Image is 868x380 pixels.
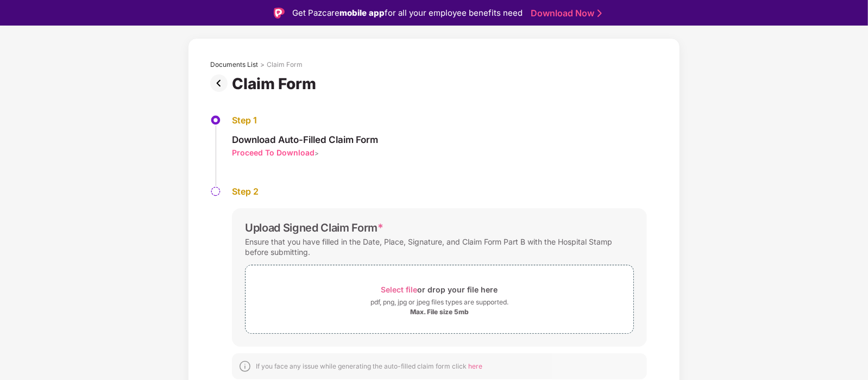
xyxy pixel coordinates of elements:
div: Claim Form [267,60,303,69]
div: Ensure that you have filled in the Date, Place, Signature, and Claim Form Part B with the Hospita... [245,234,634,259]
div: Upload Signed Claim Form [245,221,383,234]
img: svg+xml;base64,PHN2ZyBpZD0iSW5mb18tXzMyeDMyIiBkYXRhLW5hbWU9IkluZm8gLSAzMngzMiIgeG1sbnM9Imh0dHA6Ly... [238,360,251,373]
span: Select file [381,285,418,294]
a: Download Now [531,8,599,19]
div: If you face any issue while generating the auto-filled claim form click [256,362,482,371]
span: here [468,362,482,370]
div: Get Pazcare for all your employee benefits need [292,7,523,20]
div: Step 1 [232,115,378,126]
span: > [315,149,319,157]
div: > [260,60,265,69]
div: Proceed To Download [232,147,315,158]
div: Step 2 [232,186,647,197]
div: Documents List [210,60,258,69]
img: svg+xml;base64,PHN2ZyBpZD0iU3RlcC1BY3RpdmUtMzJ4MzIiIHhtbG5zPSJodHRwOi8vd3d3LnczLm9yZy8yMDAwL3N2Zy... [210,115,221,126]
div: Download Auto-Filled Claim Form [232,134,378,146]
img: Stroke [597,8,602,19]
strong: mobile app [339,8,385,18]
div: or drop your file here [381,282,498,297]
div: Max. File size 5mb [410,308,469,316]
div: Claim Form [232,74,320,93]
div: pdf, png, jpg or jpeg files types are supported. [370,297,508,308]
span: Select fileor drop your file herepdf, png, jpg or jpeg files types are supported.Max. File size 5mb [246,273,633,325]
img: Logo [274,8,285,18]
img: svg+xml;base64,PHN2ZyBpZD0iUHJldi0zMngzMiIgeG1sbnM9Imh0dHA6Ly93d3cudzMub3JnLzIwMDAvc3ZnIiB3aWR0aD... [210,74,232,92]
img: svg+xml;base64,PHN2ZyBpZD0iU3RlcC1QZW5kaW5nLTMyeDMyIiB4bWxucz0iaHR0cDovL3d3dy53My5vcmcvMjAwMC9zdm... [210,186,221,197]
